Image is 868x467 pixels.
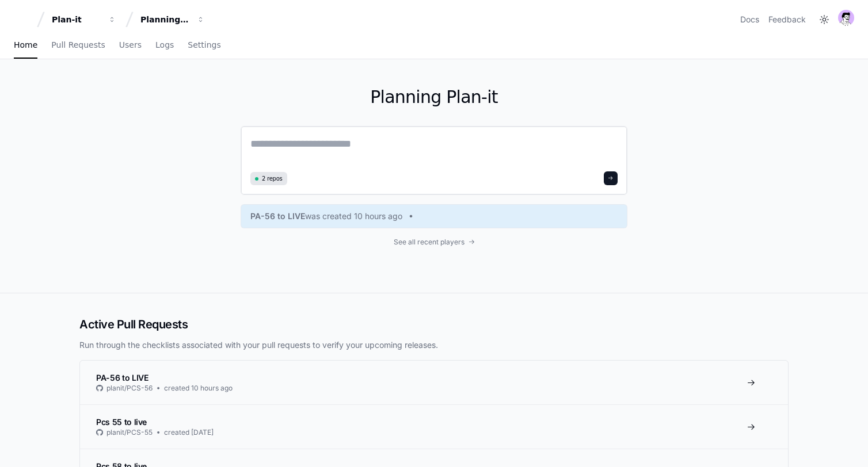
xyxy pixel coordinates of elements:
a: Docs [740,14,759,25]
span: planit/PCS-55 [106,428,153,437]
span: 2 repos [262,174,283,183]
h1: Planning Plan-it [241,87,627,108]
a: Settings [188,32,220,59]
img: avatar [838,10,854,26]
p: Run through the checklists associated with your pull requests to verify your upcoming releases. [79,339,789,351]
h2: Active Pull Requests [79,316,789,332]
button: Planning Plan-it [136,9,210,30]
span: created 10 hours ago [164,384,233,393]
span: Pull Requests [51,41,105,48]
span: created [DATE] [164,428,214,437]
a: See all recent players [241,238,627,247]
a: PA-56 to LIVEplanit/PCS-56created 10 hours ago [80,361,788,404]
span: PA-56 to LIVE [96,373,148,382]
a: Logs [155,32,174,59]
span: Logs [155,41,174,48]
span: Pcs 55 to live [96,417,147,427]
span: PA-56 to LIVE [250,210,305,222]
div: Plan-it [52,14,101,25]
span: was created 10 hours ago [305,210,402,222]
a: PA-56 to LIVEwas created 10 hours ago [250,210,618,222]
span: planit/PCS-56 [106,384,153,393]
span: See all recent players [394,238,465,247]
a: Users [119,32,142,59]
div: Planning Plan-it [140,14,190,25]
span: Users [119,41,142,48]
a: Pull Requests [51,32,105,59]
span: Home [14,41,37,48]
a: Pcs 55 to liveplanit/PCS-55created [DATE] [80,404,788,449]
a: Home [14,32,37,59]
button: Feedback [768,14,806,25]
button: Plan-it [47,9,121,30]
span: Settings [188,41,220,48]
